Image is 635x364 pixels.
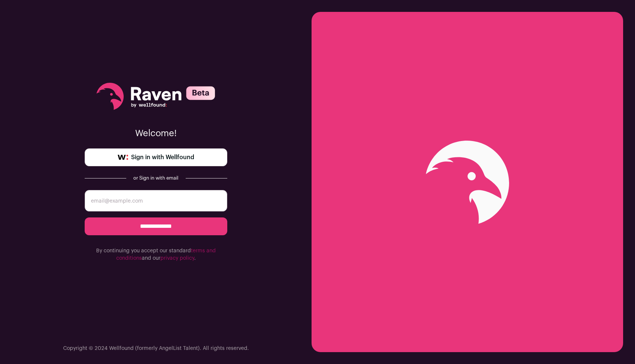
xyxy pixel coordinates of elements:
[132,175,180,181] div: or Sign in with email
[85,247,227,262] p: By continuing you accept our standard and our .
[118,155,128,160] img: wellfound-symbol-flush-black-fb3c872781a75f747ccb3a119075da62bfe97bd399995f84a933054e44a575c4.png
[85,190,227,211] input: email@example.com
[85,148,227,166] a: Sign in with Wellfound
[131,153,194,162] span: Sign in with Wellfound
[160,256,194,261] a: privacy policy
[85,128,227,140] p: Welcome!
[63,345,249,352] p: Copyright © 2024 Wellfound (formerly AngelList Talent). All rights reserved.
